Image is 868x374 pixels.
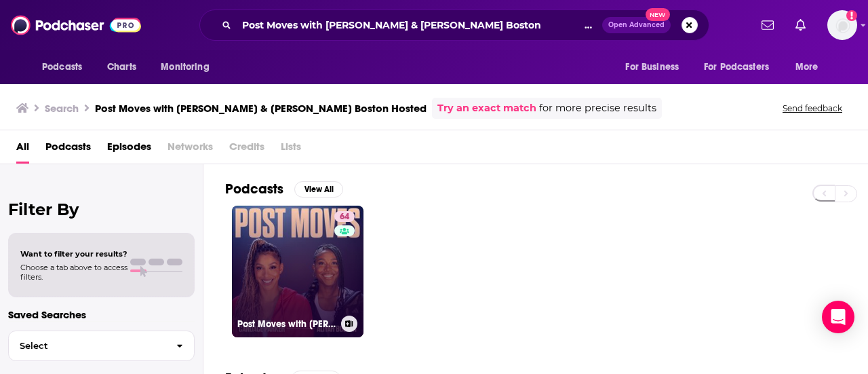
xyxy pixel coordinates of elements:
[625,58,679,77] span: For Business
[822,301,854,333] div: Open Intercom Messenger
[225,181,343,198] a: PodcastsView All
[237,318,336,330] h3: Post Moves with [PERSON_NAME] & [PERSON_NAME] Boston
[340,210,349,224] span: 64
[616,54,696,80] button: open menu
[334,211,355,222] a: 64
[229,136,264,164] span: Credits
[294,181,343,198] button: View All
[98,54,144,80] a: Charts
[16,136,29,164] a: All
[704,58,769,77] span: For Podcasters
[20,263,127,282] span: Choose a tab above to access filters.
[602,17,671,33] button: Open AdvancedNew
[827,10,857,40] button: Show profile menu
[756,14,779,37] a: Show notifications dropdown
[795,58,818,77] span: More
[8,308,195,321] p: Saved Searches
[107,136,151,164] a: Episodes
[9,341,165,350] span: Select
[167,136,213,164] span: Networks
[281,136,301,164] span: Lists
[846,10,857,21] svg: Add a profile image
[151,54,226,80] button: open menu
[161,58,209,77] span: Monitoring
[20,249,127,259] span: Want to filter your results?
[225,181,283,198] h2: Podcasts
[107,58,136,77] span: Charts
[695,54,789,80] button: open menu
[8,331,195,361] button: Select
[778,102,846,114] button: Send feedback
[790,14,811,37] a: Show notifications dropdown
[45,136,91,164] a: Podcasts
[646,8,670,21] span: New
[33,54,100,80] button: open menu
[42,58,82,77] span: Podcasts
[237,14,602,36] input: Search podcasts, credits, & more...
[232,206,363,337] a: 64Post Moves with [PERSON_NAME] & [PERSON_NAME] Boston
[827,10,857,40] img: User Profile
[827,10,857,40] span: Logged in as sydneymorris_books
[539,100,656,116] span: for more precise results
[608,22,665,29] span: Open Advanced
[437,100,536,116] a: Try an exact match
[786,54,835,80] button: open menu
[11,12,141,38] img: Podchaser - Follow, Share and Rate Podcasts
[199,10,709,41] div: Search podcasts, credits, & more...
[45,102,79,115] h3: Search
[8,200,195,219] h2: Filter By
[95,102,427,115] h3: Post Moves with [PERSON_NAME] & [PERSON_NAME] Boston Hosted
